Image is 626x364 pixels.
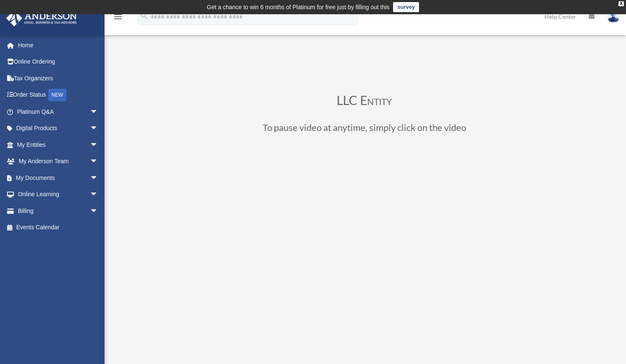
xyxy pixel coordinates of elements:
[90,136,107,154] span: arrow_drop_down
[138,94,590,110] h3: LLC Entity
[90,203,107,220] span: arrow_drop_down
[6,136,111,153] a: My Entitiesarrow_drop_down
[618,1,624,6] div: close
[6,54,111,70] a: Online Ordering
[6,120,111,137] a: Digital Productsarrow_drop_down
[6,203,111,219] a: Billingarrow_drop_down
[6,186,111,203] a: Online Learningarrow_drop_down
[90,153,107,170] span: arrow_drop_down
[607,10,620,23] img: User Pic
[207,2,390,12] div: Get a chance to win 6 months of Platinum for free just by filling out this
[6,219,111,236] a: Events Calendar
[140,11,149,21] i: search
[90,169,107,187] span: arrow_drop_down
[6,37,111,54] a: Home
[6,87,111,104] a: Order StatusNEW
[48,89,66,101] div: NEW
[138,123,590,136] h3: To pause video at anytime, simply click on the video
[6,169,111,186] a: My Documentsarrow_drop_down
[6,70,111,87] a: Tax Organizers
[90,186,107,203] span: arrow_drop_down
[90,103,107,120] span: arrow_drop_down
[90,120,107,137] span: arrow_drop_down
[6,153,111,170] a: My Anderson Teamarrow_drop_down
[6,103,111,120] a: Platinum Q&Aarrow_drop_down
[4,10,79,26] img: Anderson Advisors Platinum Portal
[113,15,123,22] a: menu
[393,2,419,12] a: survey
[113,12,123,22] i: menu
